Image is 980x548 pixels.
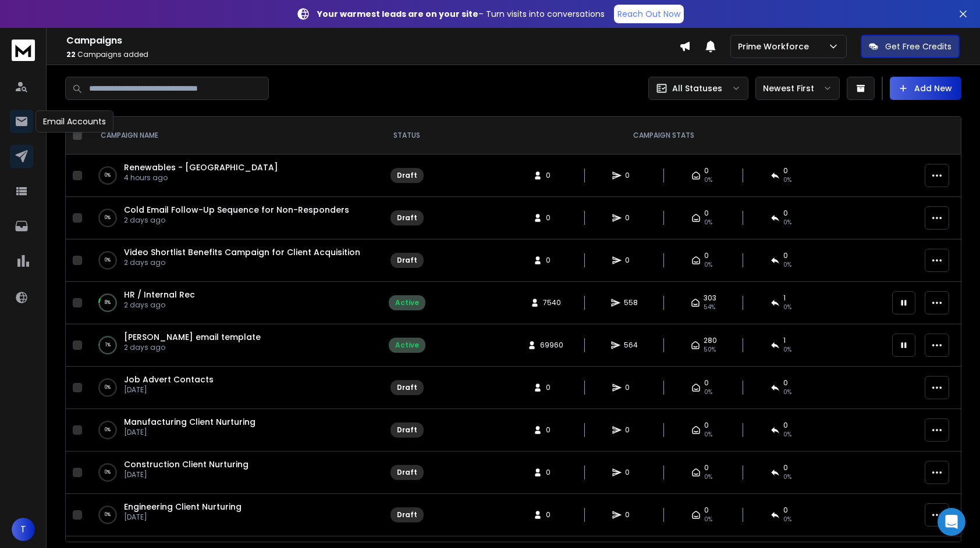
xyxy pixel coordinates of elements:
[546,425,558,435] span: 0
[105,509,111,521] p: 0 %
[704,218,712,227] span: 0%
[704,303,715,312] span: 54 %
[614,5,684,23] a: Reach Out Now
[783,345,791,354] span: 0 %
[124,459,248,470] span: Construction Client Nurturing
[704,388,712,397] span: 0%
[397,171,417,180] div: Draft
[87,197,372,239] td: 0%Cold Email Follow-Up Sequence for Non-Responders2 days ago
[317,8,478,20] strong: Your warmest leads are on your site
[124,343,261,352] p: 2 days ago
[704,430,712,439] span: 0%
[783,260,791,270] span: 0%
[395,298,419,307] div: Active
[124,470,248,479] p: [DATE]
[704,506,709,515] span: 0
[124,300,195,310] p: 2 days ago
[783,506,788,515] span: 0
[124,258,360,267] p: 2 days ago
[704,378,709,388] span: 0
[442,117,885,155] th: CAMPAIGN STATS
[624,341,638,350] span: 564
[87,409,372,452] td: 0%Manufacturing Client Nurturing[DATE]
[540,341,563,350] span: 69960
[625,171,637,180] span: 0
[625,383,637,392] span: 0
[397,256,417,265] div: Draft
[783,303,791,312] span: 0 %
[704,251,709,260] span: 0
[87,452,372,494] td: 0%Construction Client Nurturing[DATE]
[87,494,372,536] td: 0%Engineering Client Nurturing[DATE]
[546,171,558,180] span: 0
[124,246,360,258] a: Video Shortlist Benefits Campaign for Client Acquisition
[783,336,786,345] span: 1
[105,339,111,351] p: 1 %
[124,501,242,513] a: Engineering Client Nurturing
[124,173,278,182] p: 4 hours ago
[66,50,679,59] p: Campaigns added
[704,515,712,524] span: 0%
[783,472,791,482] span: 0%
[783,515,791,524] span: 0%
[397,468,417,477] div: Draft
[783,430,791,439] span: 0%
[397,383,417,392] div: Draft
[87,282,372,324] td: 8%HR / Internal Rec2 days ago
[546,213,558,223] span: 0
[704,336,717,345] span: 280
[738,41,814,52] p: Prime Workforce
[35,110,113,132] div: Email Accounts
[783,463,788,472] span: 0
[783,388,791,397] span: 0%
[105,212,111,224] p: 0 %
[87,117,372,155] th: CAMPAIGN NAME
[397,425,417,435] div: Draft
[783,378,788,388] span: 0
[704,209,709,218] span: 0
[124,374,214,385] a: Job Advert Contacts
[66,49,76,59] span: 22
[783,293,786,303] span: 1
[617,8,680,20] p: Reach Out Now
[704,175,712,185] span: 0%
[12,518,35,541] button: T
[105,424,111,436] p: 0 %
[783,175,791,185] span: 0%
[704,293,716,303] span: 303
[397,213,417,223] div: Draft
[625,468,637,477] span: 0
[12,40,35,61] img: logo
[861,35,960,58] button: Get Free Credits
[124,289,195,300] a: HR / Internal Rec
[124,513,242,522] p: [DATE]
[124,204,349,216] a: Cold Email Follow-Up Sequence for Non-Responders
[124,331,261,343] span: [PERSON_NAME] email template
[124,162,278,173] a: Renewables - [GEOGRAPHIC_DATA]
[397,510,417,520] div: Draft
[546,383,558,392] span: 0
[704,166,709,175] span: 0
[87,239,372,282] td: 0%Video Shortlist Benefits Campaign for Client Acquisition2 days ago
[625,213,637,223] span: 0
[124,216,349,225] p: 2 days ago
[783,251,788,260] span: 0
[124,428,255,437] p: [DATE]
[105,170,111,181] p: 0 %
[87,155,372,197] td: 0%Renewables - [GEOGRAPHIC_DATA]4 hours ago
[625,425,637,435] span: 0
[87,367,372,409] td: 0%Job Advert Contacts[DATE]
[890,77,961,100] button: Add New
[885,41,951,52] p: Get Free Credits
[624,298,638,307] span: 558
[66,34,679,48] h1: Campaigns
[124,385,214,395] p: [DATE]
[105,382,111,393] p: 0 %
[543,298,561,307] span: 7540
